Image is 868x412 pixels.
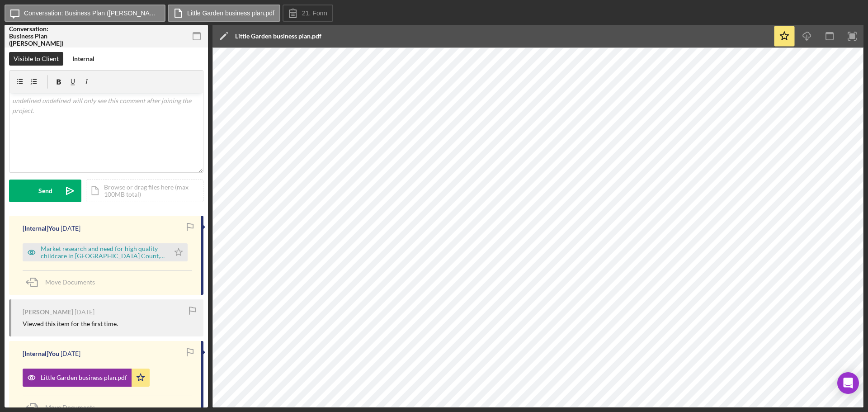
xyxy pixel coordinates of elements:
[23,243,188,261] button: Market research and need for high quality childcare in [GEOGRAPHIC_DATA] Count, [US_STATE][GEOGRA...
[23,271,104,294] button: Move Documents
[23,320,118,327] div: Viewed this item for the first time.
[61,225,80,232] time: 2025-07-10 15:19
[837,372,859,394] div: Open Intercom Messenger
[187,9,274,17] label: Little Garden business plan.pdf
[45,403,95,411] span: Move Documents
[283,5,333,22] button: 21. Form
[5,5,165,22] button: Conversation: Business Plan ([PERSON_NAME])
[68,52,99,66] button: Internal
[23,308,73,316] div: [PERSON_NAME]
[24,9,160,17] label: Conversation: Business Plan ([PERSON_NAME])
[23,369,150,387] button: Little Garden business plan.pdf
[14,52,59,66] div: Visible to Client
[302,9,327,17] label: 21. Form
[72,52,94,66] div: Internal
[23,350,59,357] div: [Internal] You
[23,225,59,232] div: [Internal] You
[9,25,72,47] div: Conversation: Business Plan ([PERSON_NAME])
[168,5,280,22] button: Little Garden business plan.pdf
[41,245,165,260] div: Market research and need for high quality childcare in [GEOGRAPHIC_DATA] Count, [US_STATE][GEOGRA...
[235,33,321,40] div: Little Garden business plan.pdf
[45,278,95,286] span: Move Documents
[75,308,94,316] time: 2025-07-10 14:59
[9,52,63,66] button: Visible to Client
[38,180,52,202] div: Send
[41,374,127,381] div: Little Garden business plan.pdf
[9,180,81,202] button: Send
[61,350,80,357] time: 2025-07-09 15:13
